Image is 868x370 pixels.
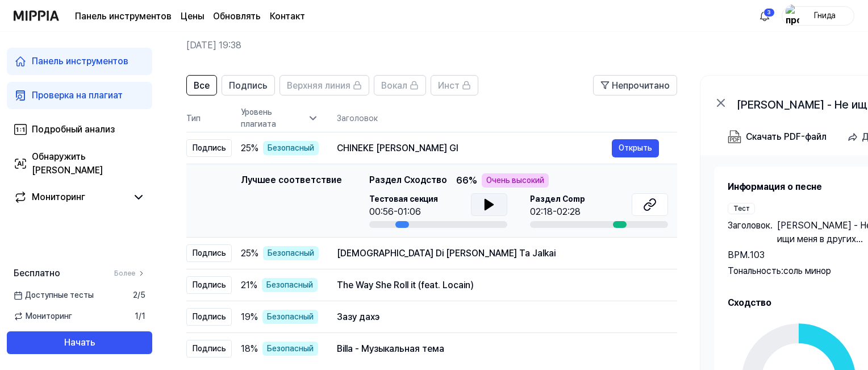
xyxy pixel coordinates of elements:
font: Сходство [728,297,771,308]
font: Подпись [193,280,226,289]
button: Инст [431,75,478,95]
a: Панель инструментов [7,48,152,75]
img: профиль [786,5,799,27]
font: 1 [135,311,139,321]
a: Цены [181,10,204,23]
a: Более [114,268,145,278]
font: Раздел Сходство [369,174,447,185]
font: Безопасный [267,344,314,353]
font: Информация о песне [728,181,822,192]
font: Заголовок [337,114,378,123]
font: Инст [438,80,460,91]
img: 알림 [758,9,771,23]
font: 00:56-01:06 [369,206,421,217]
font: Тип [186,114,201,123]
a: Панель инструментов [75,10,172,23]
font: Вокал [381,80,407,91]
font: [DATE] 19:38 [186,40,241,51]
font: Безопасный [266,280,313,289]
button: Подпись [222,75,275,95]
font: . [770,220,773,231]
font: Доступные тесты [25,290,94,300]
font: Гнида [814,11,836,20]
button: Начать [7,331,152,354]
a: Проверка на плагиат [7,82,152,109]
font: CHINEKE [PERSON_NAME] GI [337,143,458,153]
font: Безопасный [267,312,314,321]
font: Бесплатно [14,268,60,278]
font: [DEMOGRAPHIC_DATA] Di [PERSON_NAME] Ta Jalkai [337,248,556,259]
font: Подпись [229,80,268,91]
font: % [469,175,477,186]
font: Более [114,269,135,277]
a: Контакт [270,10,305,23]
font: 103 [750,250,765,260]
button: Скачать PDF-файл [725,126,829,148]
font: 5 [140,290,145,300]
button: Непрочитано [593,75,677,95]
button: профильГнида [782,6,854,26]
font: 66 [456,175,469,186]
font: % [251,311,258,322]
font: Открыть [619,143,652,152]
font: 3 [767,9,771,15]
a: Обновлять [213,10,261,23]
font: 19 [241,311,251,322]
font: % [251,248,258,259]
button: 알림3 [756,7,774,25]
font: 25 [241,248,251,259]
font: Обновлять [213,11,261,22]
font: Подпись [193,143,226,152]
font: Уровень плагиата [241,107,276,128]
font: % [250,280,257,290]
font: 18 [241,343,251,354]
font: The Way She Roll it (feat. Locain) [337,280,474,290]
font: Billa - Музыкальная тема [337,343,444,354]
font: 21 [241,280,250,290]
font: Тест [733,205,750,213]
font: 02:18-02:28 [530,206,581,217]
font: Мониторинг [26,311,72,321]
font: Подпись [193,344,226,353]
font: Цены [181,11,204,22]
font: 25 [241,143,251,153]
font: Зазу дахэ [337,311,379,322]
font: Мониторинг [32,192,85,202]
button: Вокал [374,75,426,95]
font: Обнаружить [PERSON_NAME] [32,151,103,176]
font: соль минор [783,265,831,276]
a: Обнаружить [PERSON_NAME] [7,150,152,177]
button: Верхняя линия [279,75,369,95]
font: / [139,311,141,321]
font: Безопасный [268,143,314,152]
font: Панель инструментов [32,56,128,66]
font: 2 [133,290,137,300]
font: Лучшее соответствие [241,174,342,185]
font: Тональность: [728,265,783,276]
font: Начать [64,337,95,348]
font: Верхняя линия [287,80,350,91]
font: % [251,343,258,354]
font: Подпись [193,312,226,321]
font: 1 [141,311,145,321]
font: BPM. [728,250,750,260]
font: Тестовая секция [369,194,438,203]
font: Контакт [270,11,305,22]
font: % [251,143,258,153]
font: Проверка на плагиат [32,90,123,101]
font: Непрочитано [612,80,670,91]
img: Скачать PDF-файл [728,130,741,144]
button: Все [186,75,217,95]
font: Безопасный [268,248,314,257]
font: / [137,290,140,300]
font: Подпись [193,248,226,257]
button: Открыть [612,139,659,157]
font: Все [194,80,210,91]
font: Раздел Comp [530,194,585,203]
font: Очень высокий [486,176,544,185]
a: Мониторинг [14,190,127,204]
font: Панель инструментов [75,11,172,22]
a: Подробный анализ [7,116,152,143]
font: Подробный анализ [32,124,115,135]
